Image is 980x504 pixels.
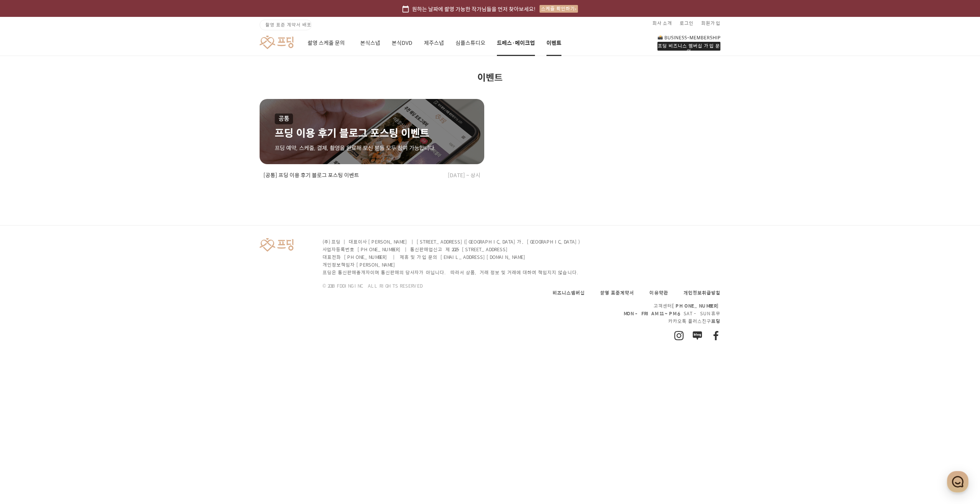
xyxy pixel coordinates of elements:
[412,5,536,13] span: 원하는 날짜에 촬영 가능한 작가님들을 먼저 찾아보세요!
[600,289,634,296] a: 촬영 표준계약서
[2,243,51,262] a: 홈
[263,171,359,179] h2: [공통] 프딩 이용 후기 블로그 포스팅 이벤트
[497,30,535,56] a: 드레스·메이크업
[553,317,720,325] p: 카카오톡 플러스친구
[360,30,380,56] a: 본식스냅
[553,289,585,296] a: 비즈니스멤버십
[448,171,480,179] span: [DATE] ~ 상시
[323,268,581,276] p: 프딩은 통신판매중개자이며 통신판매의 당사자가 아닙니다. 따라서 상품, 거래 정보 및 거래에 대하여 책임지지 않습니다.
[265,21,311,28] span: 촬영 표준 계약서 배포
[323,261,581,268] p: 개인정보책임자 [PERSON_NAME]
[323,245,581,253] p: 사업자등록번호 [PHONE_NUMBER] | 통신판매업신고 제 2025-[STREET_ADDRESS]
[553,302,720,310] p: 고객센터
[711,318,720,324] span: 프딩
[119,255,128,261] span: 설정
[546,30,561,56] a: 이벤트
[657,42,720,51] div: 프딩 비즈니스 멤버십 가입 문의
[24,255,29,261] span: 홈
[553,310,720,317] p: , SAT - SUN 휴무
[672,302,720,309] span: [PHONE_NUMBER]
[624,310,679,317] span: MON - FRI AM 11 ~ PM 6
[323,282,581,289] p: © 2018 FDDING INC. ALL RIGHTS RESERVED
[540,5,578,13] div: 스케줄 확인하기
[323,253,581,261] p: 대표전화 [PHONE_NUMBER] | 제휴 및 가입 문의 [EMAIL_ADDRESS][DOMAIN_NAME]
[649,289,668,296] a: 이용약관
[684,289,720,296] a: 개인정보취급방침
[99,243,147,262] a: 설정
[260,72,720,82] h1: 이벤트
[260,99,484,179] a: [공통] 프딩 이용 후기 블로그 포스팅 이벤트[DATE] ~ 상시
[51,243,99,262] a: 대화
[70,255,79,261] span: 대화
[657,35,720,51] a: 프딩 비즈니스 멤버십 가입 문의
[652,17,672,29] a: 회사 소개
[455,30,485,56] a: 심플스튜디오
[323,238,581,245] p: (주) 프딩 | 대표이사 [PERSON_NAME] | [STREET_ADDRESS]([GEOGRAPHIC_DATA]가, [GEOGRAPHIC_DATA])
[424,30,444,56] a: 제주스냅
[680,17,694,29] a: 로그인
[392,30,412,56] a: 본식DVD
[701,17,720,29] a: 회원가입
[308,30,349,56] a: 촬영 스케줄 문의
[260,20,312,30] a: 촬영 표준 계약서 배포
